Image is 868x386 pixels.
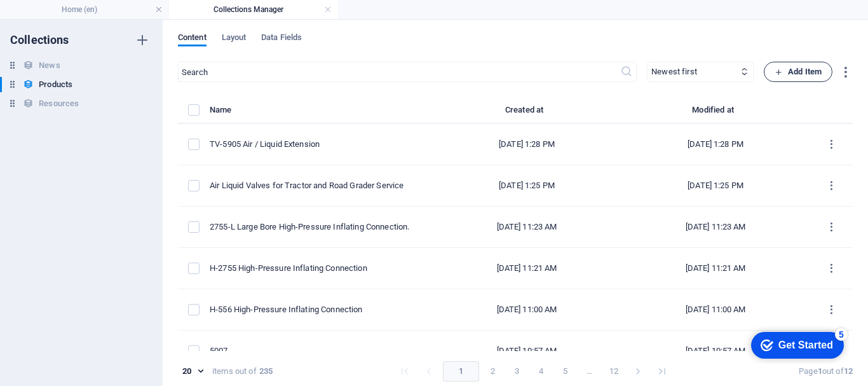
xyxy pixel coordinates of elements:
[844,366,853,376] strong: 12
[37,14,92,25] div: Get Started
[443,345,611,357] div: [DATE] 10:57 AM
[652,361,672,382] button: Go to last page
[210,263,423,274] div: H-2755 High-Pressure Inflating Connection
[632,345,800,357] div: [DATE] 10:57 AM
[628,361,648,382] button: Go to next page
[507,361,527,382] button: Go to page 3
[210,304,423,315] div: H-556 High-Pressure Inflating Connection
[604,361,624,382] button: Go to page 12
[555,361,576,382] button: Go to page 5
[94,3,107,15] div: 5
[443,139,611,150] div: [DATE] 1:28 PM
[483,361,503,382] button: Go to page 2
[261,30,302,48] span: Data Fields
[222,30,247,48] span: Layout
[393,361,674,382] nav: pagination navigation
[39,58,60,73] h6: News
[135,32,150,48] i: Create new collection
[39,96,79,111] h6: Resources
[818,366,822,376] strong: 1
[443,304,611,315] div: [DATE] 11:00 AM
[632,304,800,315] div: [DATE] 11:00 AM
[580,366,600,377] div: …
[632,139,800,150] div: [DATE] 1:28 PM
[178,62,620,82] input: Search
[632,180,800,191] div: [DATE] 1:25 PM
[632,263,800,274] div: [DATE] 11:21 AM
[10,32,69,48] h6: Collections
[210,139,423,150] div: TV-5905 Air / Liquid Extension
[212,366,257,377] div: items out of
[210,102,433,124] th: Name
[178,30,207,48] span: Content
[443,361,479,382] button: page 1
[443,263,611,274] div: [DATE] 11:21 AM
[178,366,207,377] div: 20
[10,6,103,33] div: Get Started 5 items remaining, 0% complete
[210,180,423,191] div: Air Liquid Valves for Tractor and Road Grader Service
[799,366,853,377] div: Page out of
[764,62,832,82] button: Add Item
[775,64,822,79] span: Add Item
[443,221,611,233] div: [DATE] 11:23 AM
[443,180,611,191] div: [DATE] 1:25 PM
[632,221,800,233] div: [DATE] 11:23 AM
[210,345,423,357] div: 5007
[39,77,72,92] h6: Products
[169,3,338,17] h4: Collections Manager
[621,102,810,124] th: Modified at
[531,361,552,382] button: Go to page 4
[210,221,423,233] div: 2755-L Large Bore High-Pressure Inflating Connection.
[259,366,273,377] strong: 235
[433,102,621,124] th: Created at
